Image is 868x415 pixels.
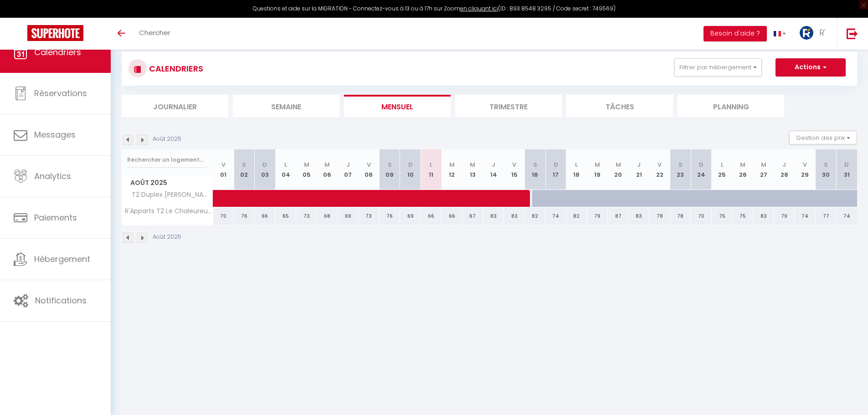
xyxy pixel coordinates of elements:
[153,135,181,143] p: Août 2025
[575,160,578,169] abbr: L
[795,149,816,190] th: 29
[704,26,767,41] button: Besoin d'aide ?
[649,208,670,225] div: 78
[127,152,208,168] input: Rechercher un logement...
[691,149,712,190] th: 24
[153,233,181,241] p: Août 2025
[504,208,525,225] div: 83
[587,208,608,225] div: 79
[678,160,683,169] abbr: S
[712,149,733,190] th: 25
[782,160,786,169] abbr: J
[533,160,537,169] abbr: S
[449,160,455,169] abbr: M
[379,208,400,225] div: 76
[649,149,670,190] th: 22
[595,160,600,169] abbr: M
[421,149,442,190] th: 11
[816,208,837,225] div: 77
[587,149,608,190] th: 19
[721,160,724,169] abbr: L
[442,149,462,190] th: 12
[712,208,733,225] div: 75
[123,190,215,200] span: T2 Duplex [PERSON_NAME]
[255,208,276,225] div: 66
[317,149,338,190] th: 06
[408,160,413,169] abbr: D
[657,160,662,169] abbr: V
[338,208,359,225] div: 69
[400,149,421,190] th: 10
[836,149,857,190] th: 31
[344,95,451,117] li: Mensuel
[221,160,226,169] abbr: V
[512,160,516,169] abbr: V
[275,208,296,225] div: 65
[379,149,400,190] th: 09
[628,149,649,190] th: 21
[147,58,203,79] h3: CALENDRIERS
[566,95,673,117] li: Tâches
[524,149,545,190] th: 16
[122,95,228,117] li: Journalier
[789,131,857,144] button: Gestion des prix
[132,18,177,50] a: Chercher
[34,46,81,58] span: Calendriers
[637,160,641,169] abbr: J
[213,208,234,225] div: 70
[34,87,87,99] span: Réservations
[803,160,807,169] abbr: V
[421,208,442,225] div: 66
[304,160,309,169] abbr: M
[670,208,691,225] div: 78
[847,28,858,39] img: logout
[753,208,774,225] div: 83
[566,208,587,225] div: 82
[470,160,475,169] abbr: M
[545,149,566,190] th: 17
[774,149,795,190] th: 28
[213,149,234,190] th: 01
[324,160,330,169] abbr: M
[554,160,558,169] abbr: D
[774,208,795,225] div: 79
[699,160,704,169] abbr: D
[761,160,766,169] abbr: M
[346,160,350,169] abbr: J
[670,149,691,190] th: 23
[795,208,816,225] div: 74
[616,160,621,169] abbr: M
[234,149,255,190] th: 02
[27,25,83,41] img: Super Booking
[628,208,649,225] div: 83
[674,58,762,77] button: Filtrer par hébergement
[367,160,371,169] abbr: V
[691,208,712,225] div: 70
[139,28,170,37] span: Chercher
[123,208,215,215] span: R'Apparts T2 Le Chaleureux - Hypercentre - Gare
[34,129,76,140] span: Messages
[492,160,495,169] abbr: J
[753,149,774,190] th: 27
[284,160,287,169] abbr: L
[524,208,545,225] div: 82
[234,208,255,225] div: 76
[732,208,753,225] div: 75
[442,208,462,225] div: 66
[34,212,77,223] span: Paiements
[819,27,826,38] span: R'
[317,208,338,225] div: 68
[338,149,359,190] th: 07
[242,160,246,169] abbr: S
[545,208,566,225] div: 74
[608,149,629,190] th: 20
[275,149,296,190] th: 04
[460,5,498,12] a: en cliquant ici
[35,295,87,306] span: Notifications
[233,95,339,117] li: Semaine
[678,95,784,117] li: Planning
[296,149,317,190] th: 05
[566,149,587,190] th: 18
[255,149,276,190] th: 03
[400,208,421,225] div: 69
